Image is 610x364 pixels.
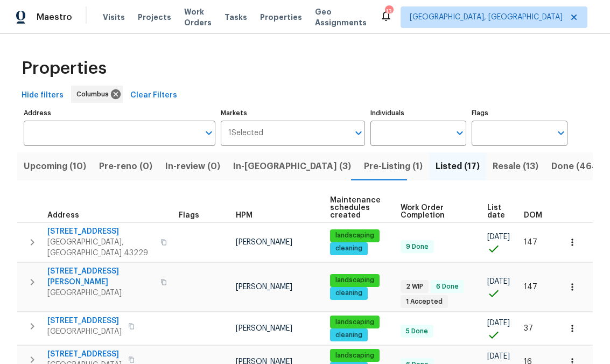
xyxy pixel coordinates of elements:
span: In-review (0) [165,159,220,174]
span: Hide filters [22,89,64,102]
span: landscaping [331,231,378,240]
span: DOM [524,212,542,219]
div: Columbus [71,86,123,103]
label: Flags [472,110,567,116]
span: [PERSON_NAME] [236,325,292,332]
span: Work Orders [184,6,212,28]
span: Address [47,212,79,219]
span: Done (464) [551,159,601,174]
span: landscaping [331,351,378,360]
span: [GEOGRAPHIC_DATA] [47,288,154,298]
span: Projects [138,12,171,23]
span: [GEOGRAPHIC_DATA], [GEOGRAPHIC_DATA] 43229 [47,237,154,258]
button: Open [201,125,216,141]
span: Geo Assignments [315,6,367,28]
span: Maintenance schedules created [330,197,382,219]
span: cleaning [331,244,367,253]
span: [STREET_ADDRESS] [47,316,122,326]
span: 147 [524,239,537,246]
span: Flags [179,212,199,219]
span: List date [487,204,506,219]
span: Listed (17) [436,159,480,174]
span: 5 Done [402,327,432,336]
span: In-[GEOGRAPHIC_DATA] (3) [233,159,351,174]
span: cleaning [331,331,367,340]
span: [STREET_ADDRESS] [47,226,154,237]
span: Columbus [76,89,113,100]
span: [PERSON_NAME] [236,283,292,291]
span: 2 WIP [402,282,427,291]
span: [PERSON_NAME] [236,239,292,246]
span: Pre-Listing (1) [364,159,423,174]
span: [GEOGRAPHIC_DATA], [GEOGRAPHIC_DATA] [410,12,563,23]
span: Properties [22,63,107,74]
div: 13 [385,6,392,17]
span: [GEOGRAPHIC_DATA] [47,326,122,337]
span: Upcoming (10) [24,159,86,174]
button: Open [452,125,467,141]
span: Pre-reno (0) [99,159,152,174]
span: 9 Done [402,242,433,251]
span: HPM [236,212,253,219]
span: Visits [103,12,125,23]
span: Tasks [225,13,247,21]
span: [DATE] [487,233,510,241]
span: [STREET_ADDRESS] [47,349,122,360]
span: landscaping [331,276,378,285]
button: Open [553,125,569,141]
label: Markets [221,110,364,116]
span: 37 [524,325,533,332]
span: [DATE] [487,278,510,285]
span: 1 Selected [228,129,263,138]
span: Resale (13) [493,159,538,174]
span: [DATE] [487,353,510,360]
button: Clear Filters [126,86,181,106]
span: Maestro [37,12,72,23]
button: Open [351,125,366,141]
span: 147 [524,283,537,291]
span: Work Order Completion [401,204,469,219]
span: Properties [260,12,302,23]
span: 6 Done [432,282,463,291]
button: Hide filters [17,86,68,106]
span: 1 Accepted [402,297,447,306]
label: Address [24,110,215,116]
span: [DATE] [487,319,510,327]
span: cleaning [331,289,367,298]
span: landscaping [331,318,378,327]
label: Individuals [370,110,466,116]
span: [STREET_ADDRESS][PERSON_NAME] [47,266,154,288]
span: Clear Filters [130,89,177,102]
